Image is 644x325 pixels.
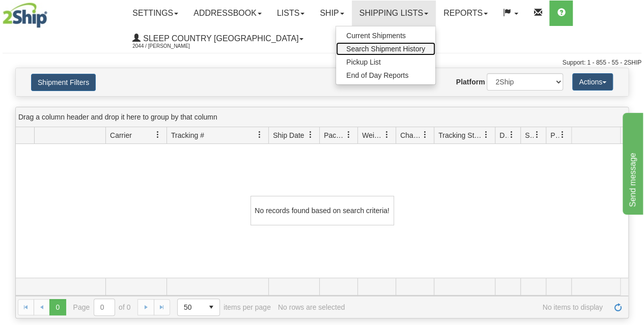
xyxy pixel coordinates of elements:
[250,196,394,225] div: No records found based on search criteria!
[550,130,559,140] span: Pickup Status
[478,126,495,143] a: Tracking Status filter column settings
[352,303,603,311] span: No items to display
[302,126,319,143] a: Ship Date filter column settings
[171,130,204,140] span: Tracking #
[456,77,485,87] label: Platform
[273,130,304,140] span: Ship Date
[436,1,495,26] a: Reports
[346,45,425,53] span: Search Shipment History
[132,41,209,51] span: 2044 / [PERSON_NAME]
[378,126,396,143] a: Weight filter column settings
[346,58,381,66] span: Pickup List
[336,29,435,42] a: Current Shipments
[16,107,628,127] div: grid grouping header
[141,34,298,43] span: Sleep Country [GEOGRAPHIC_DATA]
[336,42,435,55] a: Search Shipment History
[3,58,641,67] div: Support: 1 - 855 - 55 - 2SHIP
[503,126,520,143] a: Delivery Status filter column settings
[438,130,483,140] span: Tracking Status
[184,302,197,312] span: 50
[352,1,436,26] a: Shipping lists
[324,130,345,140] span: Packages
[336,55,435,69] a: Pickup List
[554,126,571,143] a: Pickup Status filter column settings
[278,303,345,311] div: No rows are selected
[336,69,435,82] a: End of Day Reports
[31,74,96,91] button: Shipment Filters
[149,126,166,143] a: Carrier filter column settings
[251,126,268,143] a: Tracking # filter column settings
[346,32,406,40] span: Current Shipments
[203,299,219,315] span: select
[8,6,94,18] div: Send message
[528,126,546,143] a: Shipment Issues filter column settings
[110,130,132,140] span: Carrier
[362,130,383,140] span: Weight
[186,1,269,26] a: Addressbook
[340,126,357,143] a: Packages filter column settings
[73,299,131,316] span: Page of 0
[312,1,351,26] a: Ship
[177,299,271,316] span: items per page
[400,130,422,140] span: Charge
[525,130,534,140] span: Shipment Issues
[49,299,66,315] span: Page 0
[572,73,613,91] button: Actions
[416,126,434,143] a: Charge filter column settings
[269,1,312,26] a: Lists
[125,1,186,26] a: Settings
[499,130,508,140] span: Delivery Status
[610,299,626,315] a: Refresh
[346,71,408,79] span: End of Day Reports
[621,110,643,214] iframe: chat widget
[3,3,47,28] img: logo2044.jpg
[125,26,311,51] a: Sleep Country [GEOGRAPHIC_DATA] 2044 / [PERSON_NAME]
[177,299,220,316] span: Page sizes drop down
